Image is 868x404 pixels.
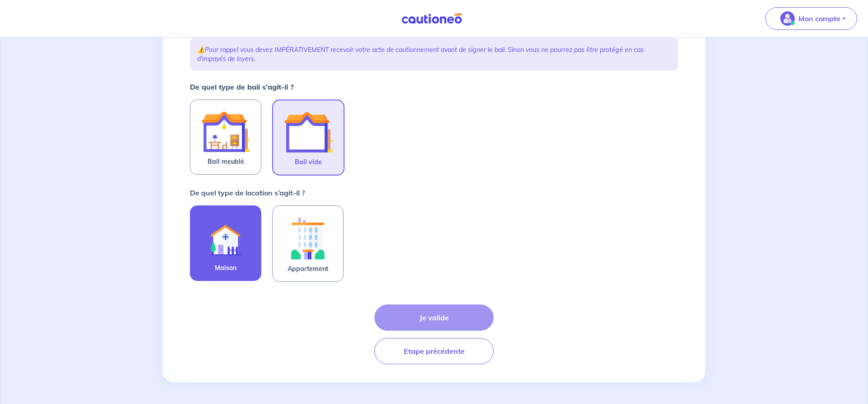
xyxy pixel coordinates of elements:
span: Appartement [288,263,328,274]
img: illu_furnished_lease.svg [201,107,250,156]
img: illu_apartment.svg [283,213,332,263]
img: illu_rent.svg [201,213,250,262]
img: illu_account_valid_menu.svg [780,11,795,26]
p: De quel type de location s’agit-il ? [190,187,305,198]
span: Bail meublé [208,156,244,167]
img: illu_empty_lease.svg [284,108,333,157]
button: Etape précédente [374,338,494,364]
em: Pour rappel vous devez IMPÉRATIVEMENT recevoir votre acte de cautionnement avant de signer le bai... [197,46,644,63]
p: Mon compte [798,13,840,24]
span: Bail vide [295,157,322,167]
p: ⚠️ [197,45,671,63]
img: Cautioneo [398,13,466,24]
strong: De quel type de bail s’agit-il ? [190,82,294,91]
span: Maison [215,262,236,273]
button: illu_account_valid_menu.svgMon compte [765,7,857,30]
